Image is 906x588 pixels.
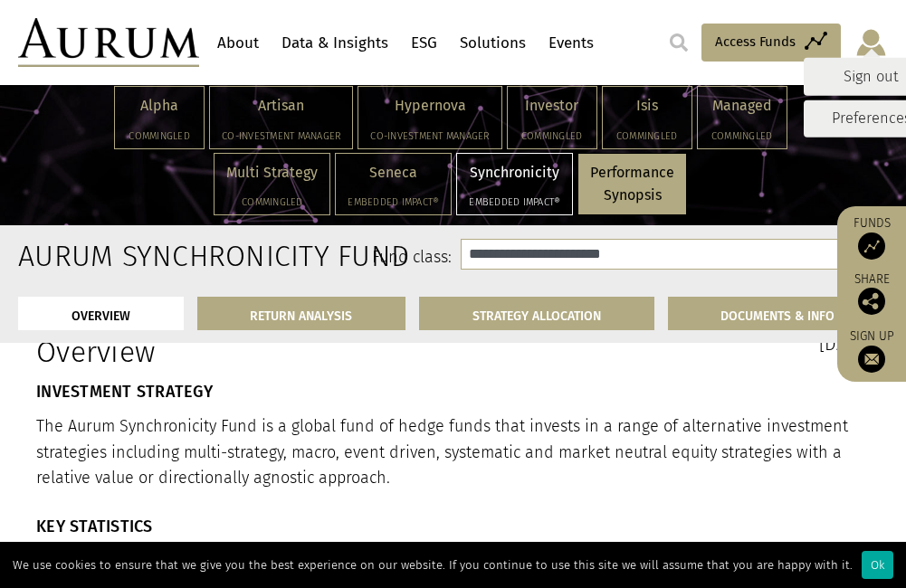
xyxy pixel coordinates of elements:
[862,551,893,579] div: Ok
[36,382,213,402] strong: INVESTMENT STRATEGY
[846,273,897,315] div: Share
[858,288,885,315] img: Share this post
[668,297,889,330] a: DOCUMENTS & INFO
[858,346,885,373] img: Sign up to our newsletter
[36,335,440,369] h1: Overview
[467,335,871,353] h3: [DATE]
[846,328,897,373] a: Sign up
[36,413,870,491] p: The Aurum Synchronicity Fund is a global fund of hedge funds that invests in a range of alternati...
[197,297,406,330] a: RETURN ANALYSIS
[36,517,153,536] strong: KEY STATISTICS
[419,297,654,330] a: STRATEGY ALLOCATION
